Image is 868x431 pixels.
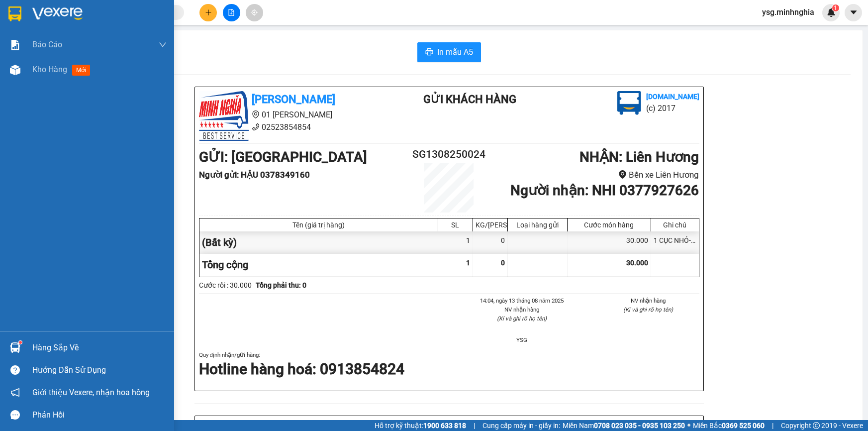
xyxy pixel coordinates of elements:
[202,221,435,229] div: Tên (giá trị hàng)
[466,259,470,267] span: 1
[10,342,20,353] img: warehouse-icon
[32,386,150,399] span: Giới thiệu Vexere, nhận hoa hồng
[32,408,167,423] div: Phản hồi
[618,170,627,179] span: environment
[471,335,574,344] li: YSG
[228,9,235,16] span: file-add
[199,4,217,21] button: plus
[10,410,20,420] span: message
[32,65,67,74] span: Kho hàng
[199,170,310,180] b: Người gửi : HẬU 0378349160
[72,65,90,76] span: mới
[256,281,306,289] b: Tổng phải thu: 0
[425,48,433,57] span: printer
[471,305,574,314] li: NV nhận hàng
[199,280,252,291] div: Cước rồi : 30.000
[199,108,384,121] li: 01 [PERSON_NAME]
[845,4,862,21] button: caret-down
[754,6,822,18] span: ysg.minhnghia
[438,231,473,254] div: 1
[474,420,475,431] span: |
[687,424,690,428] span: ⚪️
[473,231,508,254] div: 0
[10,365,20,375] span: question-circle
[199,91,249,141] img: logo.jpg
[490,168,699,182] li: Bến xe Liên Hương
[834,4,837,11] span: 1
[510,221,565,229] div: Loại hàng gửi
[651,231,699,254] div: 1 CỤC NHỎ-ĐỒ DÙNG CÁ NHÂN
[205,9,212,16] span: plus
[32,340,167,355] div: Hàng sắp về
[646,93,699,101] b: [DOMAIN_NAME]
[646,102,699,114] li: (c) 2017
[437,46,473,58] span: In mẫu A5
[199,360,404,378] strong: Hotline hàng hoá: 0913854824
[693,420,765,431] span: Miền Bắc
[849,8,858,17] span: caret-down
[570,221,648,229] div: Cước món hàng
[476,221,505,229] div: KG/[PERSON_NAME]
[375,420,466,431] span: Hỗ trợ kỹ thuật:
[510,182,699,199] b: Người nhận : NHI 0377927626
[501,259,505,267] span: 0
[441,221,470,229] div: SL
[32,38,62,51] span: Báo cáo
[423,422,466,430] strong: 1900 633 818
[417,42,481,62] button: printerIn mẫu A5
[202,259,248,271] span: Tổng cộng
[10,40,20,50] img: solution-icon
[482,420,560,431] span: Cung cấp máy in - giấy in:
[626,259,648,267] span: 30.000
[497,315,547,322] i: (Kí và ghi rõ họ tên)
[827,8,836,17] img: icon-new-feature
[832,4,839,11] sup: 1
[471,296,574,305] li: 14:04, ngày 13 tháng 08 năm 2025
[10,65,20,75] img: warehouse-icon
[223,4,240,21] button: file-add
[252,93,335,106] b: [PERSON_NAME]
[597,296,699,305] li: NV nhận hàng
[159,41,167,49] span: down
[199,149,367,165] b: GỬI : [GEOGRAPHIC_DATA]
[10,388,20,397] span: notification
[251,9,258,16] span: aim
[813,422,820,429] span: copyright
[772,420,773,431] span: |
[246,4,263,21] button: aim
[617,91,641,115] img: logo.jpg
[568,231,651,254] div: 30.000
[32,363,167,378] div: Hướng dẫn sử dụng
[407,146,491,163] h2: SG1308250024
[654,221,696,229] div: Ghi chú
[199,231,438,254] div: (Bất kỳ)
[199,350,699,380] div: Quy định nhận/gửi hàng :
[722,422,765,430] strong: 0369 525 060
[252,123,260,131] span: phone
[423,93,516,106] b: Gửi khách hàng
[199,121,384,133] li: 02523854854
[252,110,260,118] span: environment
[623,306,673,313] i: (Kí và ghi rõ họ tên)
[8,6,21,21] img: logo-vxr
[563,420,685,431] span: Miền Nam
[19,341,22,344] sup: 1
[579,149,699,165] b: NHẬN : Liên Hương
[594,422,685,430] strong: 0708 023 035 - 0935 103 250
